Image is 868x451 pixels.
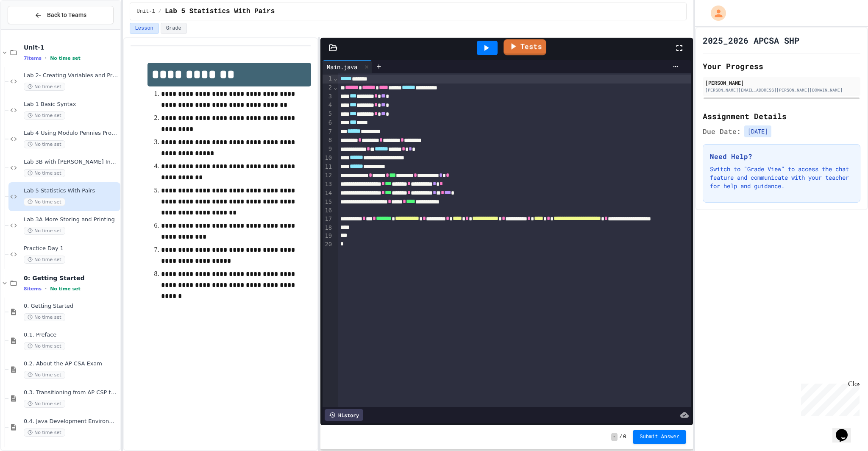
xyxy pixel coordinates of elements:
[710,165,853,190] p: Switch to "Grade View" to access the chat feature and communicate with your teacher for help and ...
[323,119,333,128] div: 6
[24,274,119,282] span: 0: Getting Started
[24,303,119,310] span: 0. Getting Started
[24,72,119,79] span: Lab 2- Creating Variables and Printing
[24,256,65,264] span: No time set
[24,216,119,223] span: Lab 3A More Storing and Printing
[24,313,65,321] span: No time set
[323,232,333,240] div: 19
[24,286,42,292] span: 8 items
[705,87,858,93] div: [PERSON_NAME][EMAIL_ADDRESS][PERSON_NAME][DOMAIN_NAME]
[623,434,626,440] span: 0
[323,92,333,101] div: 3
[323,215,333,224] div: 17
[24,198,65,206] span: No time set
[744,125,771,137] span: [DATE]
[161,23,187,34] button: Grade
[703,60,860,72] h2: Your Progress
[323,154,333,163] div: 10
[323,145,333,154] div: 9
[24,389,119,396] span: 0.3. Transitioning from AP CSP to AP CSA
[333,75,337,82] span: Fold line
[50,56,81,61] span: No time set
[24,227,65,235] span: No time set
[323,240,333,249] div: 20
[710,151,853,161] h3: Need Help?
[24,159,119,166] span: Lab 3B with [PERSON_NAME] Input
[50,286,81,292] span: No time set
[8,6,114,24] button: Back to Teams
[24,331,119,339] span: 0.1. Preface
[832,417,860,443] iframe: chat widget
[323,128,333,136] div: 7
[323,180,333,189] div: 13
[24,429,65,437] span: No time set
[45,55,47,61] span: •
[323,110,333,119] div: 5
[24,187,119,195] span: Lab 5 Statistics With Pairs
[24,418,119,425] span: 0.4. Java Development Environments
[24,44,119,51] span: Unit-1
[24,371,65,379] span: No time set
[323,60,372,73] div: Main.java
[24,342,65,350] span: No time set
[24,130,119,137] span: Lab 4 Using Modulo Pennies Program
[619,434,622,440] span: /
[323,163,333,172] div: 11
[323,75,333,84] div: 1
[323,171,333,180] div: 12
[137,8,155,15] span: Unit-1
[633,430,686,444] button: Submit Answer
[3,3,58,54] div: Chat with us now!Close
[798,380,860,416] iframe: chat widget
[323,206,333,215] div: 16
[705,79,858,86] div: [PERSON_NAME]
[323,224,333,232] div: 18
[24,56,42,61] span: 7 items
[703,126,741,136] span: Due Date:
[323,198,333,207] div: 15
[24,140,65,148] span: No time set
[333,84,337,91] span: Fold line
[323,62,362,71] div: Main.java
[130,23,159,34] button: Lesson
[45,285,47,292] span: •
[165,6,275,17] span: Lab 5 Statistics With Pairs
[325,409,363,421] div: History
[24,169,65,177] span: No time set
[24,360,119,367] span: 0.2. About the AP CSA Exam
[159,8,161,15] span: /
[611,433,618,441] span: -
[640,434,679,440] span: Submit Answer
[323,189,333,198] div: 14
[24,400,65,408] span: No time set
[504,39,546,56] a: Tests
[24,83,65,91] span: No time set
[323,101,333,110] div: 4
[702,3,728,23] div: My Account
[323,136,333,145] div: 8
[47,11,86,19] span: Back to Teams
[323,84,333,92] div: 2
[24,245,119,252] span: Practice Day 1
[24,101,119,108] span: Lab 1 Basic Syntax
[703,110,860,122] h2: Assignment Details
[24,111,65,120] span: No time set
[703,34,799,46] h1: 2025_2026 APCSA SHP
